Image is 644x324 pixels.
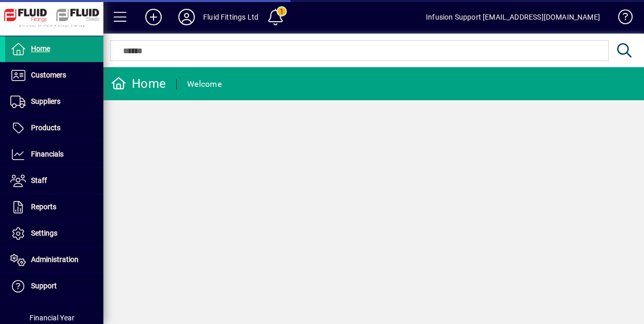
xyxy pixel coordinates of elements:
a: Support [5,273,103,299]
div: Home [111,75,166,92]
span: Products [31,124,60,132]
a: Administration [5,247,103,273]
a: Products [5,115,103,141]
div: Infusion Support [EMAIL_ADDRESS][DOMAIN_NAME] [426,9,600,25]
button: Profile [170,8,203,26]
span: Customers [31,71,66,79]
span: Suppliers [31,97,60,105]
a: Reports [5,194,103,220]
a: Settings [5,221,103,246]
button: Add [137,8,170,26]
span: Home [31,44,50,53]
a: Staff [5,168,103,194]
a: Customers [5,63,103,88]
span: Settings [31,229,57,237]
span: Financial Year [29,314,74,322]
span: Financials [31,150,64,158]
div: Welcome [187,76,222,92]
span: Support [31,282,57,290]
div: Fluid Fittings Ltd [203,9,258,25]
a: Knowledge Base [610,2,631,36]
span: Administration [31,255,79,264]
a: Suppliers [5,89,103,115]
a: Financials [5,142,103,167]
span: Reports [31,203,56,211]
span: Staff [31,176,47,184]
